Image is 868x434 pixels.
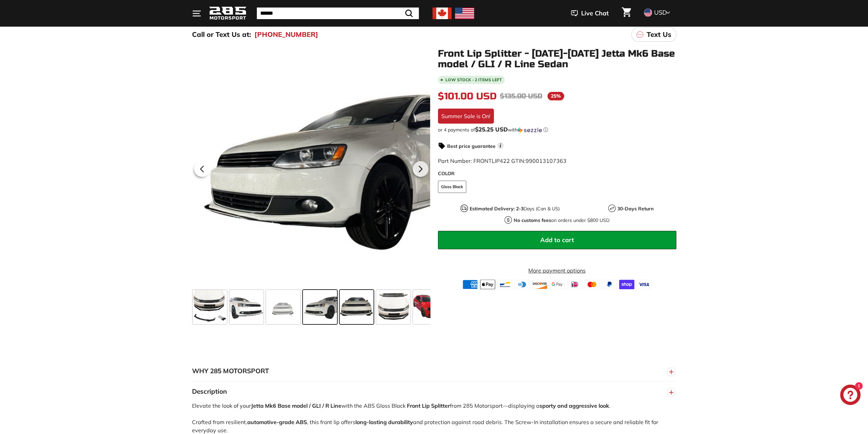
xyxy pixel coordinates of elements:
[438,231,676,249] button: Add to cart
[619,280,634,289] img: shopify_pay
[500,92,542,100] span: $135.00 USD
[647,29,671,40] p: Text Us
[438,90,497,102] span: $101.00 USD
[438,157,567,164] span: Part Number: FRONTLIP422 GTIN:
[438,266,676,275] a: More payment options
[438,126,676,133] div: or 4 payments of with
[547,92,564,100] span: 25%
[438,170,676,177] label: COLOR
[209,5,247,22] img: Logo_285_Motorsport_areodynamics_components
[562,5,618,22] button: Live Chat
[636,280,652,289] img: visa
[549,280,565,289] img: google_pay
[470,205,560,212] p: Days (Can & US)
[475,126,508,133] span: $25.25 USD
[192,29,251,40] p: Call or Text Us at:
[617,206,653,212] strong: 30-Days Return
[514,217,609,224] p: on orders under $800 USD
[540,402,609,409] strong: sporty and aggressive look
[407,402,450,409] strong: Front Lip Splitter
[257,8,419,19] input: Search
[602,280,617,289] img: paypal
[526,157,567,164] span: 990013107363
[517,127,542,133] img: Sezzle
[514,217,551,223] strong: No customs fees
[445,78,502,82] span: Low stock - 2 items left
[532,280,547,289] img: discover
[567,280,582,289] img: ideal
[438,48,676,70] h1: Front Lip Splitter - [DATE]-[DATE] Jetta Mk6 Base model / GLI / R Line Sedan
[581,9,609,18] span: Live Chat
[470,206,524,212] strong: Estimated Delivery: 2-3
[540,236,574,244] span: Add to cart
[447,143,496,149] strong: Best price guarantee
[497,280,513,289] img: bancontact
[838,384,863,407] inbox-online-store-chat: Shopify online store chat
[438,126,676,133] div: or 4 payments of$25.25 USDwithSezzle Click to learn more about Sezzle
[254,29,318,40] a: [PHONE_NUMBER]
[438,109,494,124] div: Summer Sale is On!
[462,280,478,289] img: american_express
[247,419,307,425] strong: automotive-grade ABS
[618,2,635,25] a: Cart
[480,280,495,289] img: apple_pay
[497,142,504,149] span: i
[192,381,676,402] button: Description
[631,27,676,42] a: Text Us
[584,280,600,289] img: master
[355,419,413,425] strong: long-lasting durability
[654,9,667,16] span: USD
[251,402,341,409] strong: Jetta Mk6 Base model / GLI / R Line
[192,361,676,381] button: WHY 285 MOTORSPORT
[515,280,530,289] img: diners_club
